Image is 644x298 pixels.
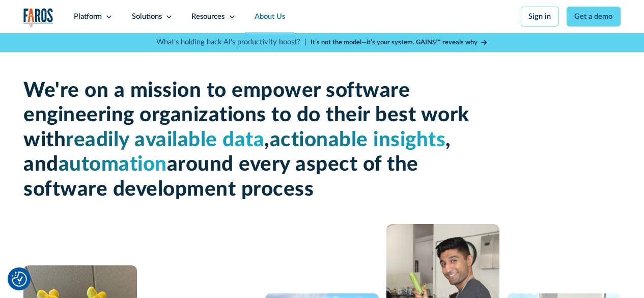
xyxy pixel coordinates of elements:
[12,272,27,287] img: Revisit consent button
[132,11,162,22] div: Solutions
[567,7,621,26] a: Get a demo
[23,8,53,28] a: home
[59,154,167,175] span: automation
[156,37,306,48] p: What's holding back AI's productivity boost? |
[311,39,478,45] strong: It’s not the model—it’s your system. GAINS™ reveals why
[311,38,488,47] a: It’s not the model—it’s your system. GAINS™ reveals why
[521,7,559,26] a: Sign in
[12,272,27,287] button: Cookie Settings
[23,78,471,202] h1: We're on a mission to empower software engineering organizations to do their best work with , , a...
[191,11,225,22] div: Resources
[23,8,53,28] img: Logo of the analytics and reporting company Faros.
[66,130,264,150] span: readily available data
[74,11,102,22] div: Platform
[270,130,446,150] span: actionable insights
